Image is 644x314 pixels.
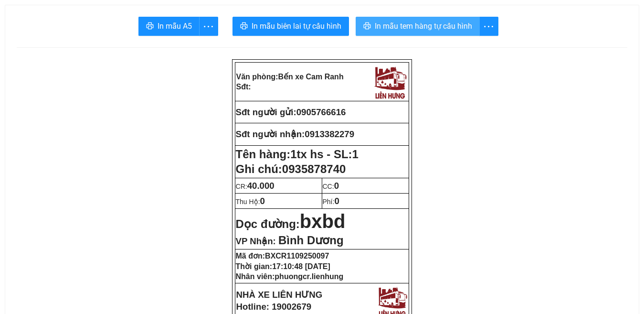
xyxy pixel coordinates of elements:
[236,236,276,246] span: VP Nhận:
[240,22,248,31] span: printer
[236,148,359,161] strong: Tên hàng:
[199,17,218,36] button: more
[375,20,472,32] span: In mẫu tem hàng tự cấu hình
[236,73,344,81] strong: Văn phòng:
[479,17,498,36] button: more
[305,129,354,139] span: 0913382279
[363,22,371,31] span: printer
[236,290,323,300] strong: NHÀ XE LIÊN HƯNG
[323,183,339,190] span: CC:
[236,272,344,281] strong: Nhân viên:
[300,211,346,232] span: bxbd
[200,21,218,32] span: more
[138,17,200,36] button: printerIn mẫu A5
[282,162,346,175] span: 0935878740
[260,196,265,206] span: 0
[236,162,346,175] span: Ghi chú:
[296,107,346,117] span: 0905766616
[236,262,330,271] strong: Thời gian:
[356,17,480,36] button: printerIn mẫu tem hàng tự cấu hình
[158,20,192,32] span: In mẫu A5
[278,234,344,247] span: Bình Dương
[323,198,339,206] span: Phí:
[236,107,296,117] strong: Sđt người gửi:
[247,181,274,191] span: 40.000
[236,83,251,91] strong: Sđt:
[274,272,343,281] span: phuongcr.lienhung
[334,196,339,206] span: 0
[265,252,329,260] span: BXCR1109250097
[236,302,312,312] strong: Hotline: 19002679
[372,64,408,100] img: logo
[334,181,339,191] span: 0
[236,129,305,139] strong: Sđt người nhận:
[236,252,329,260] strong: Mã đơn:
[278,73,344,81] span: Bến xe Cam Ranh
[232,17,349,36] button: printerIn mẫu biên lai tự cấu hình
[236,198,265,206] span: Thu Hộ:
[236,217,346,230] strong: Dọc đường:
[290,148,359,161] span: 1tx hs - SL:
[146,22,154,31] span: printer
[252,20,341,32] span: In mẫu biên lai tự cấu hình
[236,183,274,190] span: CR:
[480,21,498,32] span: more
[352,148,359,161] span: 1
[272,262,330,271] span: 17:10:48 [DATE]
